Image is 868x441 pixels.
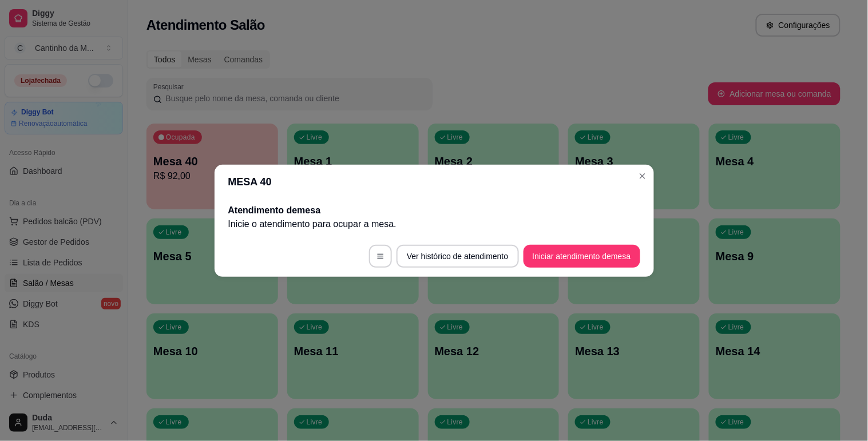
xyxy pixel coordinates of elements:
[215,165,654,199] header: MESA 40
[633,167,652,185] button: Close
[397,245,518,268] button: Ver histórico de atendimento
[228,204,640,217] h2: Atendimento de mesa
[524,245,640,268] button: Iniciar atendimento demesa
[228,217,640,231] p: Inicie o atendimento para ocupar a mesa .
